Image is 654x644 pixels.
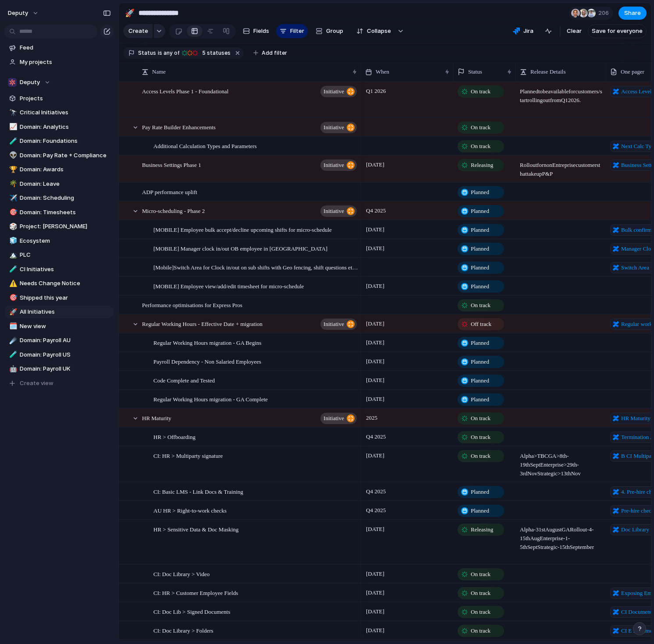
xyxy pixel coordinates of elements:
[471,525,493,534] span: Releasing
[9,321,15,331] div: 🗓️
[8,180,17,188] button: 🌴
[20,251,111,259] span: PLC
[618,7,647,20] button: Share
[20,294,111,302] span: Shipped this year
[471,207,489,216] span: Planned
[364,375,387,386] span: [DATE]
[8,265,17,274] button: 🧪
[471,87,490,96] span: On track
[248,47,292,59] button: Add filter
[8,237,17,245] button: 🧊
[471,339,489,347] span: Planned
[323,159,344,171] span: initiative
[142,122,216,132] span: Pay Rate Builder Enhancements
[323,121,344,134] span: initiative
[142,205,205,216] span: Micro-scheduling - Phase 2
[153,262,358,272] span: [Mobile]Switch Area for Clock in/out on sub shifts with Geo fencing, shift questions etc from sub...
[364,281,387,291] span: [DATE]
[364,450,387,461] span: [DATE]
[9,136,15,146] div: 🧪
[125,7,135,19] div: 🚀
[4,106,114,119] div: 🔭Critical Initiatives
[290,27,304,35] span: Filter
[153,486,243,496] span: CI: Basic LMS - Link Docs & Training
[156,48,181,58] button: isany of
[153,450,223,460] span: CI: HR > Multiparty signature
[364,606,387,617] span: [DATE]
[624,9,641,18] span: Share
[4,120,114,134] div: 📈Domain: Analytics
[4,305,114,318] a: 🚀All Initiatives
[471,226,489,234] span: Planned
[471,589,490,598] span: On track
[152,67,166,76] span: Name
[9,279,15,289] div: ⚠️
[598,9,611,18] span: 206
[8,108,17,117] button: 🔭
[20,137,111,145] span: Domain: Foundations
[153,432,195,442] span: HR > Offboarding
[20,237,111,245] span: Ecosystem
[471,433,490,442] span: On track
[142,86,228,96] span: Access Levels Phase 1 - Foundational
[471,244,489,253] span: Planned
[4,263,114,276] div: 🧪CI Initiatives
[20,222,111,231] span: Project: [PERSON_NAME]
[9,165,15,175] div: 🏆
[153,224,332,234] span: [MOBILE] Employee bulk accept/decline upcoming shifts for micro-schedule
[9,350,15,360] div: 🧪
[4,248,114,262] div: 🏔️PLC
[8,165,17,174] button: 🏆
[516,82,606,105] span: Planned to be available for customers / start rolling out from Q1 2026.
[592,27,643,35] span: Save for everyone
[9,364,15,374] div: 🤖
[471,376,489,385] span: Planned
[123,24,153,38] button: Create
[8,9,28,18] span: deputy
[471,626,490,635] span: On track
[9,179,15,189] div: 🌴
[4,6,43,20] button: deputy
[567,27,582,35] span: Clear
[153,587,238,598] span: CI: HR > Customer Employee Fields
[9,293,15,303] div: 🎯
[364,413,380,423] span: 2025
[8,294,17,302] button: 🎯
[471,263,489,272] span: Planned
[180,48,232,58] button: 5 statuses
[4,92,114,105] a: Projects
[20,58,111,67] span: My projects
[20,350,111,359] span: Domain: Payroll US
[367,27,391,35] span: Collapse
[8,123,17,131] button: 📈
[4,191,114,205] div: ✈️Domain: Scheduling
[9,207,15,217] div: 🎯
[138,49,156,57] span: Status
[20,165,111,174] span: Domain: Awards
[516,156,606,178] span: Roll out for non Entreprise customers that take up P&P
[4,320,114,333] a: 🗓️New view
[9,307,15,317] div: 🚀
[9,108,15,118] div: 🔭
[9,150,15,160] div: 👽
[471,357,489,366] span: Planned
[4,362,114,375] div: 🤖Domain: Payroll UK
[20,336,111,345] span: Domain: Payroll AU
[4,177,114,191] a: 🌴Domain: Leave
[20,108,111,117] span: Critical Initiatives
[20,308,111,316] span: All Initiatives
[153,281,304,291] span: [MOBILE] Employee view/add/edit timesheet for micro-schedule
[364,159,387,170] span: [DATE]
[4,334,114,347] a: ☄️Domain: Payroll AU
[4,220,114,233] a: 🎲Project: [PERSON_NAME]
[9,264,15,274] div: 🧪
[364,524,387,534] span: [DATE]
[364,505,388,516] span: Q4 2025
[523,27,533,35] span: Jira
[4,277,114,290] a: ⚠️Needs Change Notice
[320,318,357,330] button: initiative
[158,49,162,57] span: is
[320,86,357,97] button: initiative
